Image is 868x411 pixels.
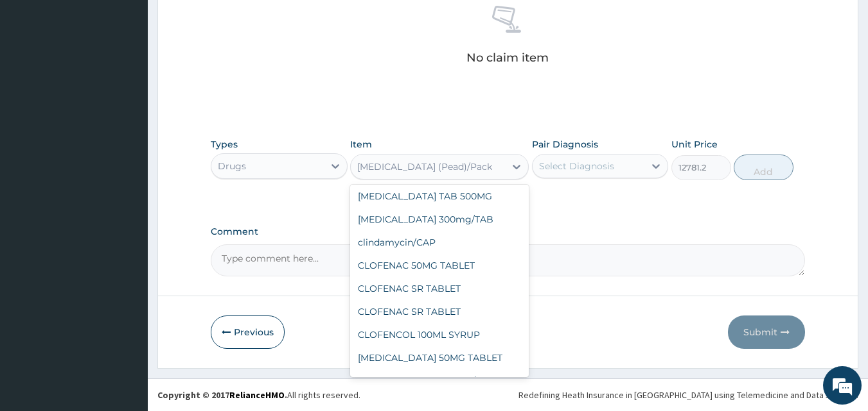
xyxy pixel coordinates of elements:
p: No claim item [466,51,549,64]
label: Unit Price [671,138,718,151]
div: CLOFENAC 50MG TABLET [350,254,529,277]
div: [MEDICAL_DATA] (Pead)/Pack [357,160,492,173]
footer: All rights reserved. [148,378,868,411]
span: We're online! [75,124,177,253]
img: d_794563401_company_1708531726252_794563401 [24,64,52,96]
div: Minimize live chat window [211,6,242,37]
textarea: Type your message and hit 'Enter' [6,274,245,319]
div: clindamycin/CAP [350,231,529,254]
button: Previous [211,315,285,349]
div: CLOFENAC SR TABLET [350,300,529,323]
div: [MEDICAL_DATA] (Ridlor)/TAB [350,369,529,392]
label: Pair Diagnosis [532,138,598,151]
button: Submit [728,315,805,349]
button: Add [734,155,793,180]
div: [MEDICAL_DATA] TAB 500MG [350,185,529,208]
div: CLOFENAC SR TABLET [350,277,529,300]
label: Comment [211,226,806,237]
div: Drugs [218,160,246,172]
label: Item [350,138,372,151]
div: Redefining Heath Insurance in [GEOGRAPHIC_DATA] using Telemedicine and Data Science! [518,389,858,401]
div: Chat with us now [67,72,216,88]
div: [MEDICAL_DATA] 300mg/TAB [350,208,529,231]
div: CLOFENCOL 100ML SYRUP [350,323,529,346]
div: Select Diagnosis [539,160,614,172]
div: [MEDICAL_DATA] 50MG TABLET [350,346,529,369]
strong: Copyright © 2017 . [157,389,287,401]
label: Types [211,139,238,150]
a: RelianceHMO [229,389,285,401]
